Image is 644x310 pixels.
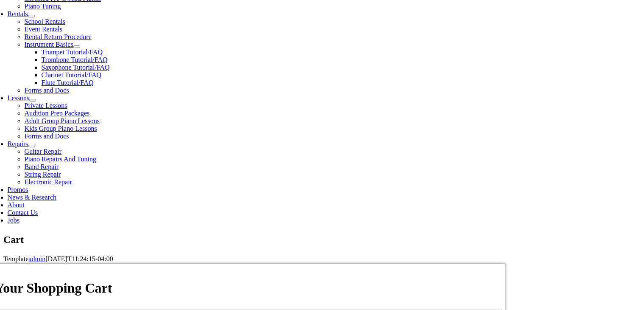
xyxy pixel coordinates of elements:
a: Forms and Docs [25,87,69,94]
a: Audition Prep Packages [25,110,90,117]
a: Rentals [8,10,28,17]
a: Event Rentals [25,25,62,33]
a: String Repair [25,171,61,178]
button: Open submenu of Instrument Basics [73,45,80,48]
a: Piano Repairs And Tuning [25,155,96,163]
a: News & Research [8,194,57,201]
a: Private Lessons [25,102,67,109]
a: Saxophone Tutorial/FAQ [42,64,110,71]
a: Band Repair [25,163,59,170]
a: Rental Return Procedure [25,33,92,40]
a: Jobs [8,217,20,224]
a: Guitar Repair [25,148,62,155]
button: Open submenu of Rentals [28,15,35,17]
a: Trumpet Tutorial/FAQ [42,48,103,56]
button: Open submenu of Lessons [29,99,36,101]
a: Instrument Basics [25,41,73,48]
a: Electronic Repair [25,178,72,186]
a: Flute Tutorial/FAQ [42,79,94,86]
a: About [8,201,25,209]
a: Adult Group Piano Lessons [25,117,100,124]
a: Kids Group Piano Lessons [25,125,97,132]
span: [DATE]T11:24:15-04:00 [45,255,113,262]
span: Template [3,255,28,262]
a: Clarinet Tutorial/FAQ [42,71,102,79]
a: admin [28,255,45,262]
a: Forms and Docs [25,132,69,140]
a: School Rentals [25,18,65,25]
a: Piano Tuning [25,3,61,10]
a: Contact Us [8,209,38,216]
a: Repairs [8,140,28,147]
a: Lessons [8,94,30,101]
a: Promos [8,186,28,193]
a: Trombone Tutorial/FAQ [42,56,108,63]
button: Open submenu of Repairs [28,145,35,147]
